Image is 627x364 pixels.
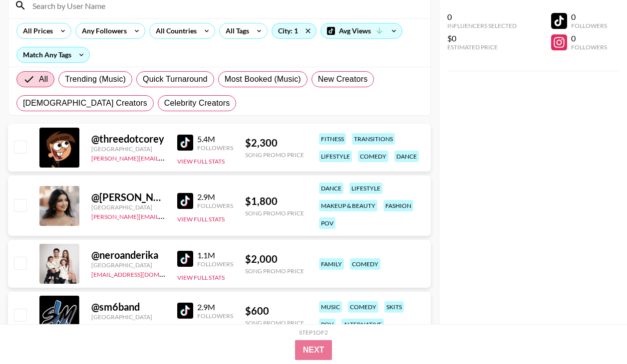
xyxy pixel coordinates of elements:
[245,267,304,275] div: Song Promo Price
[91,191,165,203] div: @ [PERSON_NAME].reghuram
[23,97,147,109] span: [DEMOGRAPHIC_DATA] Creators
[352,133,395,145] div: transitions
[245,305,304,317] div: $ 600
[177,158,225,165] button: View Full Stats
[358,151,388,162] div: comedy
[197,202,233,209] div: Followers
[91,313,165,321] div: [GEOGRAPHIC_DATA]
[349,182,382,194] div: lifestyle
[17,47,89,62] div: Match Any Tags
[319,200,377,211] div: makeup & beauty
[272,23,316,38] div: City: 1
[447,12,517,22] div: 0
[76,23,129,38] div: Any Followers
[197,144,233,152] div: Followers
[245,137,304,149] div: $ 2,300
[91,133,165,145] div: @ threedotcorey
[39,73,48,85] span: All
[394,151,419,162] div: dance
[177,193,193,209] img: TikTok
[447,43,517,51] div: Estimated Price
[177,303,193,319] img: TikTok
[245,253,304,265] div: $ 2,000
[197,302,233,312] div: 2.9M
[91,261,165,269] div: [GEOGRAPHIC_DATA]
[143,73,208,85] span: Quick Turnaround
[197,134,233,144] div: 5.4M
[319,133,346,145] div: fitness
[245,195,304,207] div: $ 1,800
[447,33,517,43] div: $0
[197,250,233,260] div: 1.1M
[384,301,404,313] div: skits
[571,12,607,22] div: 0
[319,301,342,313] div: music
[321,23,402,38] div: Avg Views
[91,211,239,220] a: [PERSON_NAME][EMAIL_ADDRESS][DOMAIN_NAME]
[348,301,378,313] div: comedy
[91,153,334,162] a: [PERSON_NAME][EMAIL_ADDRESS][PERSON_NAME][PERSON_NAME][DOMAIN_NAME]
[295,340,332,360] button: Next
[319,217,335,229] div: pov
[245,209,304,217] div: Song Promo Price
[383,200,413,211] div: fashion
[571,22,607,29] div: Followers
[164,97,230,109] span: Celebrity Creators
[319,182,343,194] div: dance
[319,319,335,330] div: pov
[65,73,126,85] span: Trending (Music)
[319,258,344,270] div: family
[150,23,199,38] div: All Countries
[197,192,233,202] div: 2.9M
[245,151,304,159] div: Song Promo Price
[91,145,165,153] div: [GEOGRAPHIC_DATA]
[220,23,251,38] div: All Tags
[571,43,607,51] div: Followers
[177,135,193,151] img: TikTok
[350,258,380,270] div: comedy
[319,151,352,162] div: lifestyle
[197,260,233,268] div: Followers
[318,73,368,85] span: New Creators
[17,23,55,38] div: All Prices
[91,269,192,278] a: [EMAIL_ADDRESS][DOMAIN_NAME]
[177,274,225,281] button: View Full Stats
[91,301,165,313] div: @ sm6band
[341,319,384,330] div: alternative
[225,73,301,85] span: Most Booked (Music)
[245,319,304,327] div: Song Promo Price
[447,22,517,29] div: Influencers Selected
[91,249,165,261] div: @ neroanderika
[197,312,233,320] div: Followers
[91,203,165,211] div: [GEOGRAPHIC_DATA]
[177,251,193,267] img: TikTok
[571,33,607,43] div: 0
[177,215,225,223] button: View Full Stats
[299,329,328,336] div: Step 1 of 2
